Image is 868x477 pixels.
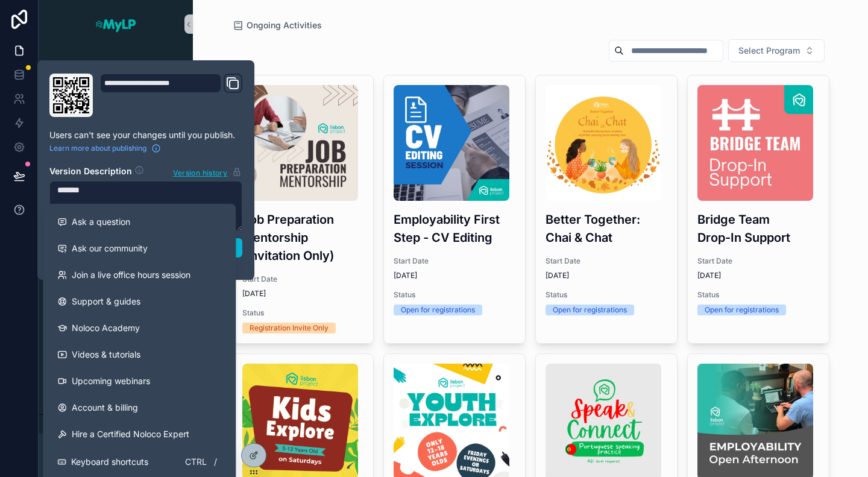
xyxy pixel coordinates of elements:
h2: Version Description [49,165,132,178]
button: Hire a Certified Noloco Expert [48,421,231,447]
a: Chai-&-Chat-Final-2.pngBetter Together: Chai & ChatStart Date[DATE]StatusOpen for registrations [535,75,678,344]
h3: Better Together: Chai & Chat [546,210,667,247]
img: job-preparation-mentorship.jpg [242,85,358,201]
span: Start Date [546,256,667,266]
h3: Job Preparation Mentorship (Invitation Only) [242,210,364,265]
h3: Employability First Step - CV Editing [394,210,515,247]
a: Ask our community [48,235,231,262]
button: Select Button [728,39,825,62]
span: Status [394,290,515,300]
a: BRIDGE.jpgBridge Team Drop-In SupportStart Date[DATE]StatusOpen for registrations [687,75,829,344]
p: Users can't see your changes until you publish. [49,129,242,141]
span: Learn more about publishing [49,144,146,153]
a: Powered by [39,414,193,434]
div: Open for registrations [705,305,779,315]
img: BRIDGE.jpg [697,85,813,201]
a: Noloco Academy [48,315,231,341]
span: [DATE] [697,271,819,280]
span: Ask a question [72,216,130,228]
span: Join a live office hours session [72,269,190,281]
a: Support & guides [48,288,231,315]
span: Noloco Academy [72,322,140,334]
div: Open for registrations [553,305,627,315]
div: Registration Invite Only [250,323,329,333]
span: Status [242,308,364,318]
a: Account & billing [48,394,231,421]
span: Videos & tutorials [72,349,140,361]
button: Keyboard shortcutsCtrl/ [48,447,231,476]
span: Account & billing [72,402,138,414]
span: Hire a Certified Noloco Expert [72,428,189,440]
span: Upcoming webinars [72,375,150,387]
img: App logo [95,14,137,34]
div: Domain and Custom Link [100,74,242,117]
a: Learn more about publishing [49,144,161,153]
img: CV-Editing-Session.jpg [394,85,509,201]
a: Ongoing Activities [232,19,322,31]
span: Ctrl [184,455,208,469]
span: [DATE] [242,289,364,299]
span: Ask our community [72,242,148,254]
span: Ongoing Activities [247,19,322,31]
span: Start Date [697,256,819,266]
span: Start Date [242,274,364,284]
span: Status [546,290,667,300]
span: [DATE] [394,271,515,280]
img: Chai-&-Chat-Final-2.png [546,85,661,201]
span: Start Date [394,256,515,266]
span: / [210,457,220,467]
span: Keyboard shortcuts [71,456,148,468]
a: My profile [46,57,186,78]
a: CV-Editing-Session.jpgEmployability First Step - CV EditingStart Date[DATE]StatusOpen for registr... [383,75,526,344]
span: Version history [173,166,227,178]
a: job-preparation-mentorship.jpgJob Preparation Mentorship (Invitation Only)Start Date[DATE]StatusR... [232,75,374,344]
div: scrollable content [39,48,193,414]
span: [DATE] [546,271,667,280]
button: Ask a question [48,209,231,235]
span: Select Program [738,45,800,57]
a: Videos & tutorials [48,341,231,368]
button: Version history [172,165,242,178]
a: Join a live office hours session [48,262,231,288]
span: Support & guides [72,295,140,308]
div: Open for registrations [401,305,475,315]
a: Upcoming webinars [48,368,231,394]
span: Status [697,290,819,300]
h3: Bridge Team Drop-In Support [697,210,819,247]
